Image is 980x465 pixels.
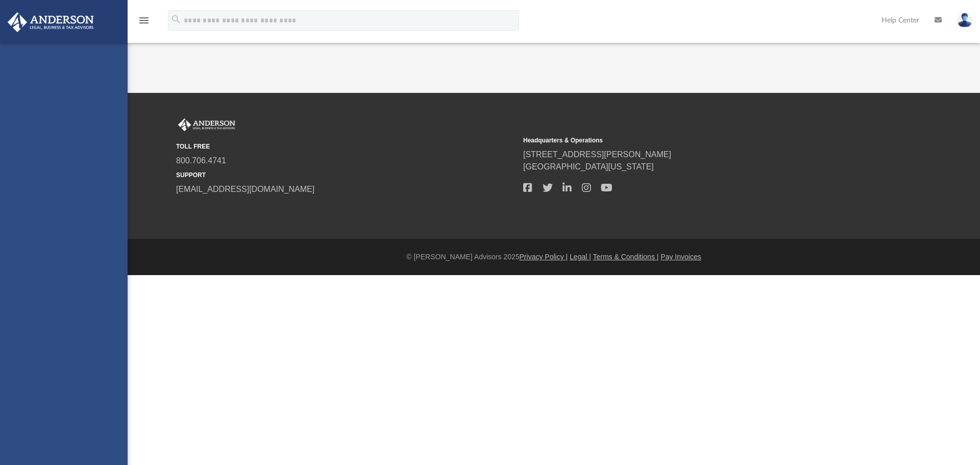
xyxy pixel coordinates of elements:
a: Terms & Conditions | [593,253,659,261]
i: search [170,14,182,25]
a: Legal | [570,253,591,261]
img: Anderson Advisors Platinum Portal [5,12,97,32]
img: User Pic [957,13,972,28]
a: Pay Invoices [660,253,701,261]
a: [EMAIL_ADDRESS][DOMAIN_NAME] [176,185,314,193]
a: [GEOGRAPHIC_DATA][US_STATE] [523,162,654,171]
img: Anderson Advisors Platinum Portal [176,118,237,132]
small: TOLL FREE [176,142,516,151]
div: © [PERSON_NAME] Advisors 2025 [128,252,980,262]
small: Headquarters & Operations [523,136,863,145]
a: Privacy Policy | [520,253,568,261]
a: [STREET_ADDRESS][PERSON_NAME] [523,150,671,159]
a: menu [138,19,150,27]
a: 800.706.4741 [176,156,226,165]
small: SUPPORT [176,170,516,180]
i: menu [138,14,150,27]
